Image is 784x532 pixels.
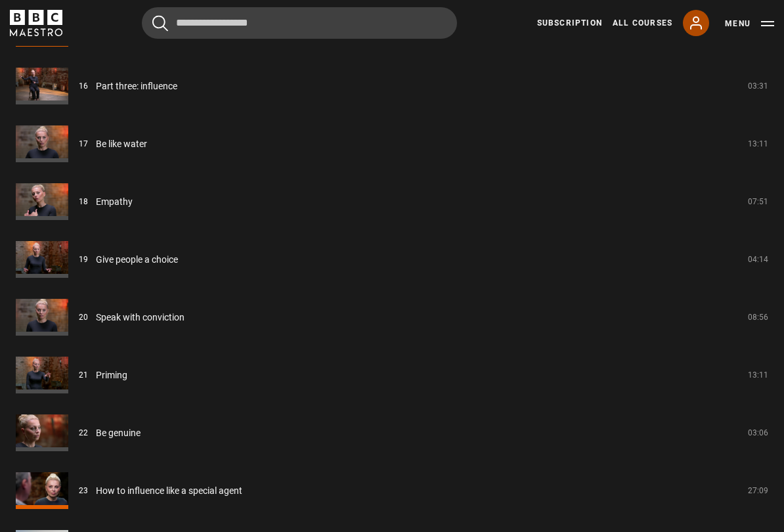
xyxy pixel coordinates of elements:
[537,17,602,29] a: Subscription
[96,369,127,383] a: Priming
[152,15,168,32] button: Submit the search query
[96,80,177,94] a: Part three: influence
[725,17,774,30] button: Toggle navigation
[613,17,672,29] a: All Courses
[96,485,242,499] a: How to influence like a special agent
[96,196,133,210] a: Empathy
[96,311,185,325] a: Speak with conviction
[96,138,147,152] a: Be like water
[10,10,62,36] svg: BBC Maestro
[96,254,178,267] a: Give people a choice
[96,427,141,441] a: Be genuine
[142,7,457,39] input: Search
